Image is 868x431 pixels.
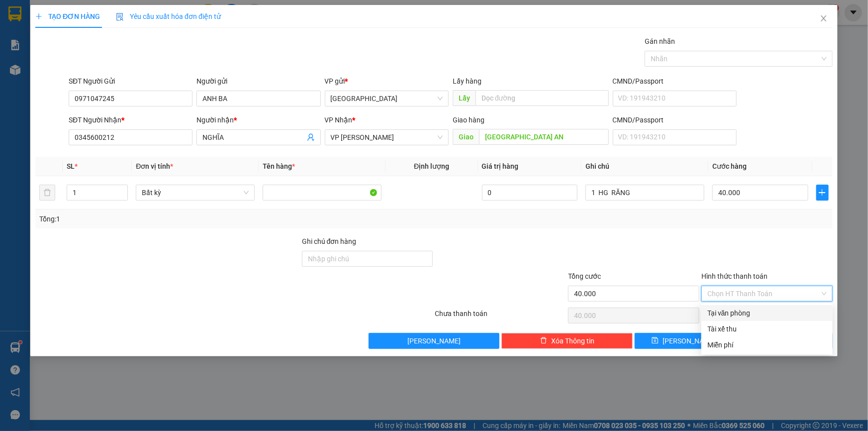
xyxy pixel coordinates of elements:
[479,129,609,145] input: Dọc đường
[820,14,828,22] span: close
[810,5,838,33] button: Close
[35,12,100,20] span: TẠO ĐƠN HÀNG
[307,133,315,141] span: user-add
[57,6,141,19] b: [PERSON_NAME]
[817,189,828,197] span: plus
[302,251,433,267] input: Ghi chú đơn hàng
[645,37,675,45] label: Gán nhãn
[39,185,55,201] button: delete
[707,339,827,350] div: Miễn phí
[613,114,737,125] div: CMND/Passport
[434,308,568,325] div: Chưa thanh toán
[302,237,357,245] label: Ghi chú đơn hàng
[453,77,482,85] span: Lấy hàng
[69,76,193,87] div: SĐT Người Gửi
[453,129,479,145] span: Giao
[663,335,716,346] span: [PERSON_NAME]
[568,272,601,280] span: Tổng cước
[57,24,65,32] span: environment
[35,13,42,20] span: plus
[4,34,190,47] li: 02523854854, 0913854356
[585,185,704,201] input: Ghi Chú
[325,76,449,87] div: VP gửi
[136,162,173,170] span: Đơn vị tính
[613,76,737,87] div: CMND/Passport
[712,162,747,170] span: Cước hàng
[453,116,484,124] span: Giao hàng
[57,36,65,44] span: phone
[540,337,547,345] span: delete
[701,272,768,280] label: Hình thức thanh toán
[482,162,519,170] span: Giá trị hàng
[263,162,295,170] span: Tên hàng
[551,335,594,346] span: Xóa Thông tin
[142,185,249,200] span: Bất kỳ
[476,90,609,106] input: Dọc đường
[116,12,221,20] span: Yêu cầu xuất hóa đơn điện tử
[816,185,829,201] button: plus
[635,333,733,349] button: save[PERSON_NAME]
[4,62,173,79] b: GỬI : [GEOGRAPHIC_DATA]
[67,162,75,170] span: SL
[501,333,633,349] button: deleteXóa Thông tin
[325,116,353,124] span: VP Nhận
[4,22,190,34] li: 01 [PERSON_NAME]
[581,157,708,176] th: Ghi chú
[69,114,193,125] div: SĐT Người Nhận
[407,335,461,346] span: [PERSON_NAME]
[707,308,827,319] div: Tại văn phòng
[196,76,320,87] div: Người gửi
[263,185,382,201] input: VD: Bàn, Ghế
[414,162,449,170] span: Định lượng
[453,90,476,106] span: Lấy
[331,91,443,106] span: Sài Gòn
[116,13,124,21] img: icon
[196,114,320,125] div: Người nhận
[369,333,500,349] button: [PERSON_NAME]
[707,323,827,334] div: Tài xế thu
[331,130,443,145] span: VP Phan Rí
[652,337,659,345] span: save
[4,4,54,54] img: logo.jpg
[482,185,578,201] input: 0
[39,214,335,224] div: Tổng: 1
